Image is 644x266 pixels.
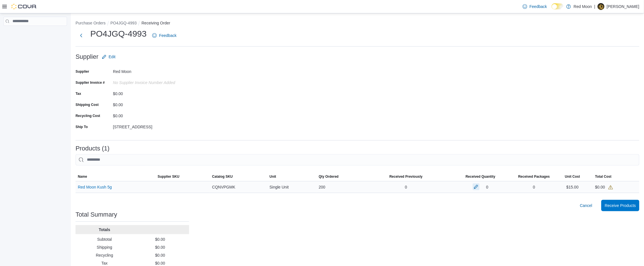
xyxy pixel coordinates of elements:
nav: An example of EuiBreadcrumbs [76,20,639,27]
button: Purchase Orders [76,21,106,25]
span: Name [78,174,87,179]
label: Supplier [76,69,89,74]
p: | [594,3,595,10]
button: Next [76,30,87,41]
label: Supplier Invoice # [76,80,105,85]
div: [STREET_ADDRESS] [113,122,189,129]
nav: Complex example [3,27,67,41]
p: Totals [78,227,131,233]
div: No Supplier Invoice Number added [113,78,189,85]
button: Edit [100,51,118,62]
button: PO4JGQ-4993 [110,21,137,25]
span: Edit [109,54,116,60]
button: Receive Products [601,200,639,211]
div: 0 [516,181,552,193]
p: $0.00 [133,244,187,250]
input: Dark Mode [552,3,564,9]
div: Red Moon [113,67,189,74]
p: Red Moon [574,3,592,10]
span: Total Cost [595,174,612,179]
span: Supplier SKU [158,174,179,179]
span: Qty Ordered [319,174,339,179]
label: Ship To [76,125,88,129]
span: CQNVPGMK [212,184,235,190]
img: Cova [11,4,37,9]
div: Single Unit [267,181,316,193]
div: 0 [367,181,445,193]
span: Received Packages [518,174,550,179]
div: $0.00 [113,100,189,107]
button: Name [76,172,155,181]
label: Recycling Cost [76,114,100,118]
span: Feedback [530,4,547,9]
h3: Products (1) [76,145,110,152]
span: Received Quantity [466,174,495,179]
input: This is a search bar. After typing your query, hit enter to filter the results lower in the page. [76,154,639,166]
button: Cancel [578,200,595,211]
span: Received Previously [390,174,423,179]
div: $0.00 [113,111,189,118]
div: Chris Jan [598,3,605,10]
label: Shipping Cost [76,102,99,107]
p: $0.00 [133,260,187,266]
p: [PERSON_NAME] [607,3,639,10]
a: Red Moon Kush 5g [78,184,112,190]
div: 0 [486,184,489,190]
h3: Supplier [76,53,99,60]
div: $0.00 [113,89,189,96]
p: Subtotal [78,236,131,242]
a: Feedback [520,1,549,12]
span: Cancel [580,203,593,208]
span: Feedback [159,33,176,38]
span: Unit Cost [565,174,580,179]
span: Unit [269,174,276,179]
button: Catalog SKU [210,172,267,181]
div: $0.00 [595,184,613,190]
span: Receive Products [605,203,636,208]
button: Receiving Order [141,21,170,25]
p: Shipping [78,244,131,250]
span: Catalog SKU [212,174,233,179]
h1: PO4JGQ-4993 [90,28,147,39]
p: Tax [78,260,131,266]
div: $15.00 [552,181,593,193]
label: Tax [76,91,81,96]
div: 200 [317,181,367,193]
p: Recycling [78,252,131,258]
a: Feedback [150,30,179,41]
button: Supplier SKU [155,172,210,181]
p: $0.00 [133,252,187,258]
h3: Total Summary [76,211,117,218]
p: $0.00 [133,236,187,242]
